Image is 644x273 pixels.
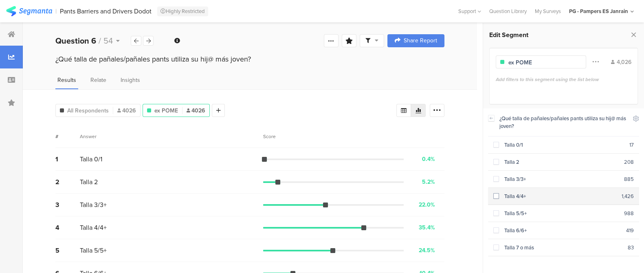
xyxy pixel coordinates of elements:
[499,244,628,251] div: Talla 7 o más
[55,223,80,232] div: 4
[263,133,280,140] div: Score
[569,7,628,15] div: PG - Pampers ES Janrain
[626,227,634,234] div: 419
[80,133,97,140] div: Answer
[531,7,565,15] a: My Surveys
[157,7,208,16] div: Highly Restricted
[55,54,444,64] div: ¿Qué talla de pañales/pañales pants utiliza su hij@ más joven?
[419,223,435,232] div: 35.4%
[624,209,634,217] div: 988
[624,158,634,166] div: 208
[187,106,205,115] span: 4026
[80,200,107,209] span: Talla 3/3+
[80,246,107,255] span: Talla 5/5+
[499,227,626,234] div: Talla 6/6+
[80,154,102,164] span: Talla 0/1
[80,177,98,187] span: Talla 2
[6,6,52,16] img: segmanta logo
[103,35,113,47] span: 54
[60,7,152,15] div: Pants Barriers and Drivers Dodot
[419,246,435,255] div: 24.5%
[55,177,80,187] div: 2
[55,246,80,255] div: 5
[55,200,80,209] div: 3
[57,76,76,84] span: Results
[499,209,624,217] div: Talla 5/5+
[404,38,437,44] span: Share Report
[422,155,435,163] div: 0.4%
[55,35,96,47] b: Question 6
[154,106,178,115] span: ex POME
[496,76,631,83] div: Add filters to this segment using the list below
[458,5,481,18] div: Support
[629,141,634,149] div: 17
[80,223,107,232] span: Talla 4/4+
[117,106,136,115] span: 4026
[499,158,624,166] div: Talla 2
[90,76,106,84] span: Relate
[611,58,631,66] div: 4,026
[499,175,624,183] div: Talla 3/3+
[121,76,140,84] span: Insights
[499,192,622,200] div: Talla 4/4+
[55,133,80,140] div: #
[485,7,531,15] a: Question Library
[99,35,101,47] span: /
[55,7,57,16] div: |
[499,114,628,130] div: ¿Qué talla de pañales/pañales pants utiliza su hij@ más joven?
[628,244,634,251] div: 83
[499,141,629,149] div: Talla 0/1
[55,154,80,164] div: 1
[422,178,435,186] div: 5.2%
[508,58,579,67] input: Segment name...
[622,192,634,200] div: 1,426
[67,106,109,115] span: All Respondents
[624,175,634,183] div: 885
[489,30,528,40] span: Edit Segment
[419,200,435,209] div: 22.0%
